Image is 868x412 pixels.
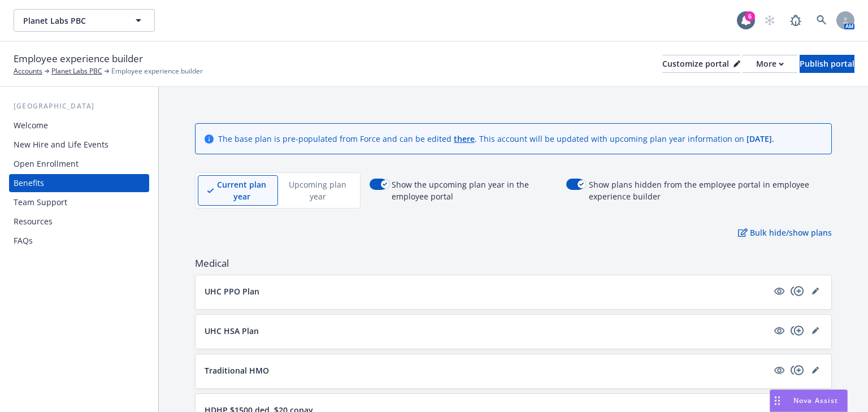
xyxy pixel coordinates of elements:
[9,155,149,173] a: Open Enrollment
[23,15,121,27] span: Planet Labs PBC
[738,227,832,238] p: Bulk hide/show plans
[772,363,786,377] a: visible
[9,193,149,211] a: Team Support
[205,325,768,337] button: UHC HSA Plan
[475,133,747,144] span: . This account will be updated with upcoming plan year information on
[14,155,79,173] div: Open Enrollment
[14,193,67,211] div: Team Support
[215,179,268,202] p: Current plan year
[9,232,149,250] a: FAQs
[14,51,143,66] span: Employee experience builder
[14,174,44,192] div: Benefits
[743,55,797,73] button: More
[14,232,33,250] div: FAQs
[747,133,774,144] span: [DATE] .
[758,9,781,32] a: Start snowing
[800,55,854,72] div: Publish portal
[205,285,768,297] button: UHC PPO Plan
[9,212,149,231] a: Resources
[772,284,786,298] a: visible
[770,389,848,412] button: Nova Assist
[14,9,155,32] button: Planet Labs PBC
[9,116,149,135] a: Welcome
[218,133,454,144] span: The base plan is pre-populated from Force and can be edited
[195,257,832,270] span: Medical
[288,179,348,202] p: Upcoming plan year
[9,174,149,192] a: Benefits
[784,9,807,32] a: Report a Bug
[392,179,558,202] span: Show the upcoming plan year in the employee portal
[205,365,768,376] button: Traditional HMO
[205,365,269,376] p: Traditional HMO
[14,66,42,76] a: Accounts
[791,284,804,298] a: copyPlus
[662,55,740,72] div: Customize portal
[810,9,833,32] a: Search
[770,390,784,411] div: Drag to move
[51,66,102,76] a: Planet Labs PBC
[14,212,53,231] div: Resources
[791,324,804,337] a: copyPlus
[772,324,786,337] a: visible
[14,116,48,135] div: Welcome
[809,284,822,298] a: editPencil
[9,136,149,154] a: New Hire and Life Events
[800,55,854,73] button: Publish portal
[791,363,804,377] a: copyPlus
[454,133,475,144] a: there
[111,66,203,76] span: Employee experience builder
[662,55,740,73] button: Customize portal
[756,55,784,72] div: More
[809,324,822,337] a: editPencil
[589,179,832,202] span: Show plans hidden from the employee portal in employee experience builder
[205,325,259,337] p: UHC HSA Plan
[14,136,108,154] div: New Hire and Life Events
[793,396,838,405] span: Nova Assist
[745,11,755,21] div: 6
[9,101,149,112] div: [GEOGRAPHIC_DATA]
[809,363,822,377] a: editPencil
[205,285,259,297] p: UHC PPO Plan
